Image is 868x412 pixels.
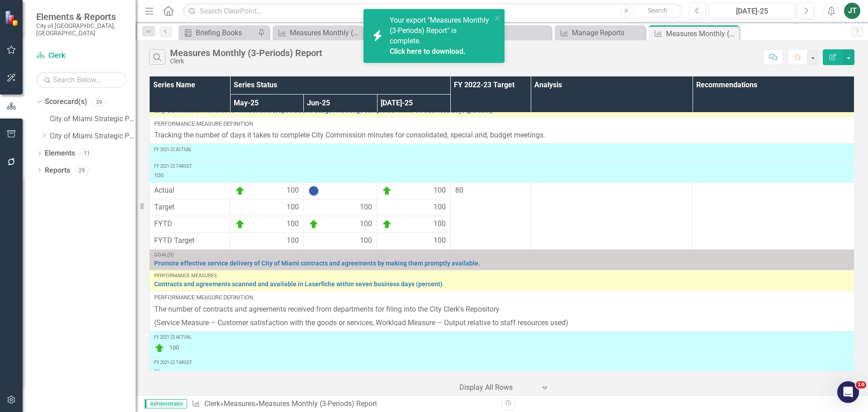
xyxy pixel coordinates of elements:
a: Contracts and agreements scanned and available in Laserfiche within seven business days (percent) [154,281,849,288]
span: 100 [434,236,446,246]
p: The number of contracts and agreements received from departments for filing into the City Clerk's... [154,304,849,317]
img: On Target [235,185,245,196]
a: Click here to download. [390,47,466,56]
td: Double-Click to Edit [150,291,854,331]
div: 11 [80,150,94,157]
a: City of Miami Strategic Plan [50,114,136,124]
span: 100 [287,202,299,213]
td: Double-Click to Edit [531,182,693,249]
div: Performance Measures [154,273,849,279]
a: Scorecard(s) [45,97,87,107]
p: (Service Measure – Customer satisfaction with the goods or services, Workload Measure – Output re... [154,316,849,328]
div: FY 2021-22 Actual [154,334,849,341]
td: Double-Click to Edit [150,199,230,216]
div: 39 [92,98,106,106]
span: 100 [434,185,446,196]
td: Double-Click to Edit [303,199,377,216]
iframe: Intercom live chat [837,381,859,403]
span: Actual [154,185,225,196]
span: 80 [455,186,463,194]
div: Measures Monthly (3-Periods) Report [666,28,737,39]
a: City of Miami Strategic Plan (NEW) [50,131,136,142]
a: Clerk [36,51,127,61]
div: » » [192,399,495,409]
span: 96 [154,369,160,375]
td: Double-Click to Edit [150,182,230,199]
a: Promote effective service delivery of City of Miami contracts and agreements by making them promp... [154,260,849,267]
td: Double-Click to Edit [150,117,854,143]
span: Search [648,7,667,14]
button: JT [844,3,860,19]
span: 100 [287,219,299,230]
td: Double-Click to Edit [230,182,304,199]
button: Search [635,5,680,17]
span: 100 [434,202,446,213]
span: Elements & Reports [36,11,127,22]
span: FYTD [154,219,225,229]
td: Double-Click to Edit [377,182,451,199]
span: Tracking the number of days it takes to complete City Commission minutes for consolidated, specia... [154,131,545,139]
div: Clerk [478,27,549,38]
input: Search ClearPoint... [183,3,682,19]
a: Reports [45,166,70,176]
span: 100 [360,219,372,230]
div: Goal(s) [154,252,849,258]
td: Double-Click to Edit Right Click for Context Menu [150,249,854,270]
a: Measures Monthly (3-Periods) Report [275,27,361,38]
a: Measures [224,399,255,408]
span: 100 [287,236,299,246]
td: Double-Click to Edit [693,182,854,249]
div: FY 2021-22 Target [154,360,849,366]
img: On Target [154,343,165,354]
span: 100 [434,219,446,230]
td: Double-Click to Edit Right Click for Context Menu [150,270,854,291]
div: Manage Reports [572,27,643,38]
span: Administrator [145,399,187,408]
button: [DATE]-25 [708,3,795,19]
small: City of [GEOGRAPHIC_DATA], [GEOGRAPHIC_DATA] [36,22,127,37]
td: Double-Click to Edit [230,199,304,216]
input: Search Below... [36,72,127,88]
span: 100 [170,345,179,351]
td: Double-Click to Edit [303,182,377,199]
button: close [495,13,501,23]
a: Clerk [204,399,220,408]
span: FYTD Target [154,236,225,246]
div: 29 [75,166,89,174]
img: On Target [382,219,392,230]
div: Measures Monthly (3-Periods) Report [290,27,361,38]
td: Double-Click to Edit [450,182,531,249]
span: Your export "Measures Monthly (3-Periods) Report" is complete. [390,16,490,57]
img: On Target [235,219,245,230]
img: On Target [308,219,319,230]
span: 100 [360,202,372,213]
div: FY 2021-22 Actual [154,147,849,153]
span: 100 [360,236,372,246]
span: 10 [856,381,866,388]
span: 100 [154,172,164,179]
span: 100 [287,185,299,196]
img: On Target [382,185,392,196]
div: Performance Measure Definition [154,120,849,128]
span: Target [154,202,225,213]
div: Measures Monthly (3-Periods) Report [259,399,377,408]
a: Manage Reports [557,27,643,38]
div: FY 2021-22 Target [154,163,849,170]
div: Performance Measure Definition [154,294,849,302]
img: No Information [308,185,319,196]
div: Briefing Books [196,27,255,38]
td: Double-Click to Edit [377,199,451,216]
div: [DATE]-25 [712,6,792,17]
a: Briefing Books [181,27,255,38]
div: Clerk [170,58,322,65]
a: Elements [45,148,75,159]
div: Measures Monthly (3-Periods) Report [170,48,322,58]
img: ClearPoint Strategy [4,9,21,27]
